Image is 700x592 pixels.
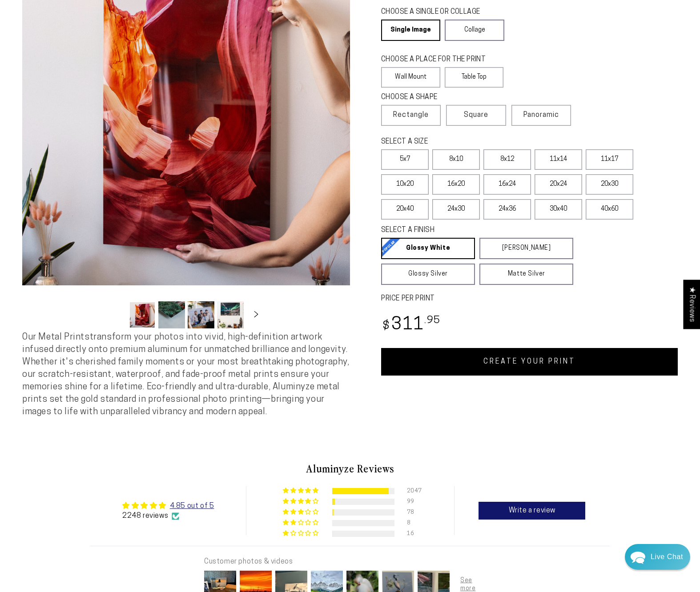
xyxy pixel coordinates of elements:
[424,316,440,326] sup: .95
[683,280,700,329] div: Click to open Judge.me floating reviews tab
[204,557,485,567] div: Customer photos & videos
[407,520,418,526] div: 8
[479,264,573,285] a: Matte Silver
[586,174,633,195] label: 20x30
[407,509,418,516] div: 78
[381,348,678,376] a: CREATE YOUR PRINT
[381,149,429,170] label: 5x7
[381,316,440,334] bdi: 311
[381,7,496,17] legend: CHOOSE A SINGLE OR COLLAGE
[432,174,480,195] label: 16x20
[22,333,350,416] span: Our Metal Prints transform your photos into vivid, high-definition artwork infused directly onto ...
[382,320,390,332] span: $
[393,110,429,120] span: Rectangle
[381,20,440,41] a: Single Image
[381,67,440,88] label: Wall Mount
[432,149,480,170] label: 8x10
[479,238,573,259] a: [PERSON_NAME]
[217,301,244,328] button: Load image 4 in gallery view
[381,294,678,304] label: PRICE PER PRINT
[283,530,320,537] div: 1% (16) reviews with 1 star rating
[283,488,320,494] div: 91% (2047) reviews with 5 star rating
[381,92,497,103] legend: CHOOSE A SHAPE
[535,199,582,220] label: 30x40
[283,509,320,516] div: 3% (78) reviews with 3 star rating
[170,503,214,510] a: 4.85 out of 5
[407,488,418,494] div: 2047
[483,149,531,170] label: 8x12
[523,112,559,119] span: Panoramic
[188,301,214,328] button: Load image 3 in gallery view
[432,199,480,220] label: 24x30
[246,305,266,324] button: Slide right
[535,174,582,195] label: 20x24
[172,512,179,520] img: Verified Checkmark
[625,544,690,570] div: Chat widget toggle
[445,20,504,41] a: Collage
[158,301,185,328] button: Load image 2 in gallery view
[283,520,320,526] div: 0% (8) reviews with 2 star rating
[586,149,633,170] label: 11x17
[586,199,633,220] label: 40x60
[129,301,156,328] button: Load image 1 in gallery view
[535,149,582,170] label: 11x14
[381,174,429,195] label: 10x20
[479,502,585,520] a: Write a review
[407,531,418,537] div: 16
[283,498,320,505] div: 4% (99) reviews with 4 star rating
[381,238,475,259] a: Glossy White
[381,225,552,236] legend: SELECT A FINISH
[381,137,555,147] legend: SELECT A SIZE
[107,305,126,324] button: Slide left
[407,499,418,505] div: 99
[381,55,495,65] legend: CHOOSE A PLACE FOR THE PRINT
[90,461,610,476] h2: Aluminyze Reviews
[122,511,214,521] div: 2248 reviews
[381,264,475,285] a: Glossy Silver
[464,110,488,120] span: Square
[483,199,531,220] label: 24x36
[122,500,214,511] div: Average rating is 4.85 stars
[445,67,504,88] label: Table Top
[651,544,683,570] div: Contact Us Directly
[381,199,429,220] label: 20x40
[483,174,531,195] label: 16x24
